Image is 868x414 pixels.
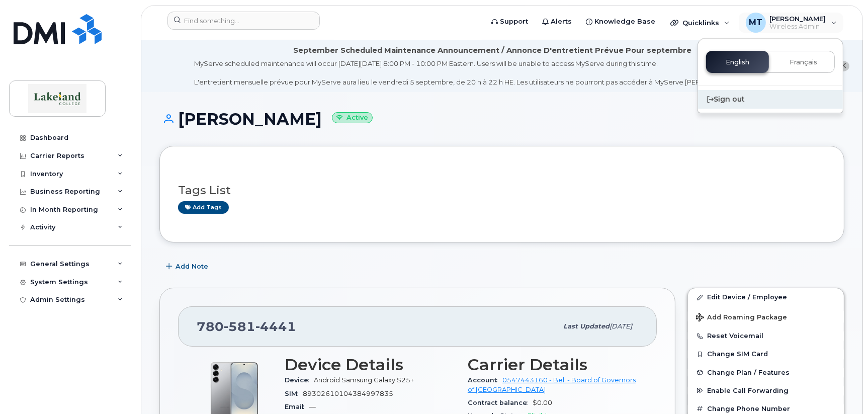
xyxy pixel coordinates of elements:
[688,345,844,363] button: Change SIM Card
[285,403,309,410] span: Email
[707,369,790,376] span: Change Plan / Features
[468,356,639,374] h3: Carrier Details
[285,390,303,397] span: SIM
[533,399,552,406] span: $0.00
[610,322,632,330] span: [DATE]
[178,184,826,197] h3: Tags List
[197,319,296,334] span: 780
[332,112,373,124] small: Active
[293,45,691,56] div: September Scheduled Maintenance Announcement / Annonce D'entretient Prévue Pour septembre
[688,382,844,400] button: Enable Call Forwarding
[285,376,314,384] span: Device
[309,403,316,410] span: —
[468,399,533,406] span: Contract balance
[688,364,844,382] button: Change Plan / Features
[178,201,229,214] a: Add tags
[159,110,844,128] h1: [PERSON_NAME]
[314,376,414,384] span: Android Samsung Galaxy S25+
[688,288,844,306] a: Edit Device / Employee
[563,322,610,330] span: Last updated
[688,327,844,345] button: Reset Voicemail
[790,58,817,66] span: Français
[698,90,843,109] div: Sign out
[688,306,844,327] button: Add Roaming Package
[285,356,456,374] h3: Device Details
[224,319,255,334] span: 581
[468,376,502,384] span: Account
[696,313,787,323] span: Add Roaming Package
[468,376,636,393] a: 0547443160 - Bell - Board of Governors of [GEOGRAPHIC_DATA]
[255,319,296,334] span: 4441
[195,59,791,87] div: MyServe scheduled maintenance will occur [DATE][DATE] 8:00 PM - 10:00 PM Eastern. Users will be u...
[707,387,789,394] span: Enable Call Forwarding
[159,258,217,276] button: Add Note
[176,262,208,271] span: Add Note
[303,390,393,397] span: 89302610104384997835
